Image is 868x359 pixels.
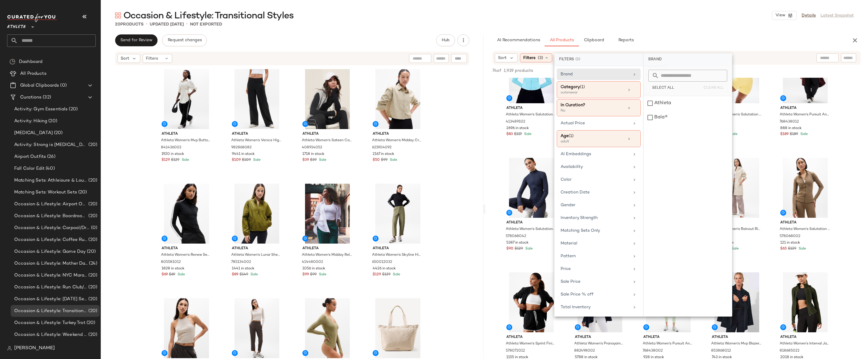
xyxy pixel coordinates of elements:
span: (20) [87,272,97,279]
span: Sale [176,273,185,277]
span: 768438002 [643,348,663,354]
span: 2167 in stock [373,152,394,157]
span: (0) [59,82,66,89]
span: Occasion & Lifestyle: Mother Daughter Moves [14,260,88,267]
span: (32) [42,94,51,101]
span: $50 [373,158,380,163]
span: Sale [181,158,189,162]
span: Matching Sets: Workout Sets [14,189,77,196]
span: 785134002 [231,260,251,265]
span: Athleta Women's Pursuit Anorak Garnet Petite Size XS [780,112,830,117]
span: (20) [87,142,97,148]
img: svg%3e [115,12,121,18]
span: 2696 in stock [506,126,529,131]
img: cn60363544.jpg [298,298,357,358]
span: 1056 in stock [302,266,325,271]
span: 414480002 [302,260,323,265]
span: Activity: Hiking [14,118,47,125]
span: Occasion & Lifestyle: Game Day [14,248,86,255]
span: (20) [87,296,97,303]
span: Athleta Women's Salutation Crop Jacket Aqua Size XXS [506,112,556,117]
span: Occasion & Lifestyle: Transitional Styles [123,10,293,22]
span: Sale [392,273,400,277]
span: $99 [302,272,309,277]
span: Occasion & Lifestyle: [DATE] Self Care/Lounge [14,296,87,303]
button: Hub [436,34,455,46]
span: $119 [514,132,522,137]
span: Athleta Women's Rainout Ridge Long Trench Bone Size XS [711,227,761,232]
span: Occasion & Lifestyle: Turkey Trot [14,320,85,326]
img: cn56942735.jpg [298,69,357,129]
span: Dashboard [19,58,42,65]
button: Send for Review [115,34,157,46]
span: 805581012 [161,260,181,265]
span: Athleta [232,246,282,251]
span: $129 [515,246,523,252]
span: Price [561,267,571,271]
a: Details [802,12,816,19]
span: Activity: Strong is [MEDICAL_DATA] [14,142,87,148]
img: cn59376934.jpg [502,272,561,332]
span: Sale Price % off [561,292,593,297]
span: Athleta Women's Sateen Cap Bright White One Size [302,138,352,143]
span: 121 in stock [780,240,800,246]
span: $69 [162,272,168,277]
span: Athleta [712,335,762,340]
span: 413489102 [506,119,525,125]
span: 578068002 [780,234,800,239]
span: 578072012 [506,348,525,354]
span: Athleta [643,335,693,340]
span: Athleta Women's Sprint Finish Jacket Black Size XXS [506,341,556,347]
span: Sort [498,55,507,61]
span: Sale [729,132,738,136]
span: Sale [730,247,739,251]
span: Athleta [302,246,352,251]
span: Athleta [575,335,625,340]
span: 888 in stock [780,126,802,131]
span: Athleta Women's Mvp Button Down Bone Size L [161,138,211,143]
span: Athleta Women's Salutation Jacket 2.0 Clay Size XXS [780,227,830,232]
span: Athleta [162,131,212,137]
span: 5387 in stock [506,240,529,246]
img: cn60540394.jpg [298,184,357,244]
span: Creation Date [561,190,590,195]
span: Pattern [561,254,576,258]
span: Athleta Women's Salutation Jacket 2.0 Navy Size XS [506,227,556,232]
span: $99 [310,272,317,277]
span: AI Recommendations [497,38,540,43]
span: 882498002 [574,348,595,354]
span: (20) [86,248,96,255]
img: cn60331894.jpg [227,298,287,358]
span: Activity: Gym Essentials [14,106,68,113]
span: 9441 in stock [232,152,255,157]
span: $39 [310,158,317,163]
img: cn58549384.jpg [368,69,427,129]
img: cn59333637.jpg [776,158,835,218]
span: $129 [162,158,170,163]
span: Occasion & Lifestyle: NYC Marathon [14,272,87,279]
span: All Products [20,70,47,77]
span: 1,919 products [504,68,533,74]
span: 818685022 [780,348,800,354]
span: Athleta [780,106,830,111]
span: Sale Price [561,279,580,284]
span: $65 [780,246,787,252]
span: Occasion & Lifestyle: Coffee Run [14,236,87,243]
span: $189 [790,132,798,137]
span: $90 [506,246,513,252]
span: Sale [524,247,533,251]
span: Sale [252,158,261,162]
button: Request changes [162,34,207,46]
span: (0) [90,225,97,231]
span: Category [561,85,580,89]
div: Brand [644,53,667,66]
span: $189 [780,132,789,137]
span: • [186,21,188,28]
span: (20) [87,236,97,243]
span: 20 [115,22,120,27]
span: Athleta Women's Pursuit Anorak Bright White Size XXS [643,341,693,347]
span: $109 [242,158,251,163]
span: Athleta Women's Interval Jacket Aspen Olive Size XXS [780,341,830,347]
span: Sale [249,273,258,277]
span: 1828 in stock [162,266,184,271]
